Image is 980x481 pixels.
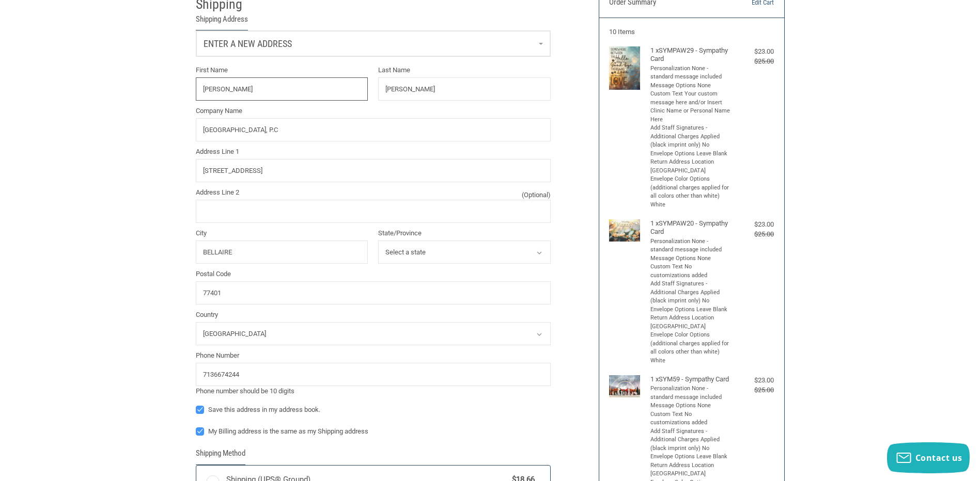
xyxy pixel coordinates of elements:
[196,228,368,238] label: City
[196,350,551,361] label: Phone Number
[196,406,551,414] label: Save this address in my address book.
[650,280,730,306] li: Add Staff Signatures - Additional Charges Applied (black imprint only) No
[733,56,774,67] div: $25.00
[196,106,551,116] label: Company Name
[733,385,774,395] div: $25.00
[650,150,730,158] li: Envelope Options Leave Blank
[650,410,730,427] li: Custom Text No customizations added
[650,306,730,314] li: Envelope Options Leave Blank
[196,13,248,30] legend: Shipping Address
[650,384,730,402] li: Personalization None - standard message included
[650,46,730,63] h4: 1 x SYMPAW29 - Sympathy Card
[522,190,551,200] small: (Optional)
[204,38,292,49] span: Enter a new address
[733,46,774,57] div: $23.00
[650,219,730,236] h4: 1 x SYMPAW20 - Sympathy Card
[650,427,730,453] li: Add Staff Signatures - Additional Charges Applied (black imprint only) No
[650,331,730,365] li: Envelope Color Options (additional charges applied for all colors other than white) White
[915,452,962,463] span: Contact us
[887,442,970,473] button: Contact us
[650,375,730,383] h4: 1 x SYM59 - Sympathy Card
[196,31,550,56] a: Enter or select a different address
[650,402,730,410] li: Message Options None
[650,263,730,280] li: Custom Text No customizations added
[650,175,730,209] li: Envelope Color Options (additional charges applied for all colors other than white) White
[650,461,730,478] li: Return Address Location [GEOGRAPHIC_DATA]
[650,82,730,90] li: Message Options None
[733,219,774,230] div: $23.00
[650,237,730,254] li: Personalization None - standard message included
[733,229,774,239] div: $25.00
[650,254,730,263] li: Message Options None
[196,447,245,464] legend: Shipping Method
[650,453,730,461] li: Envelope Options Leave Blank
[378,65,551,75] label: Last Name
[650,90,730,124] li: Custom Text Your custom message here and/or Insert Clinic Name or Personal Name Here
[733,375,774,386] div: $23.00
[609,28,774,36] h3: 10 Items
[650,158,730,175] li: Return Address Location [GEOGRAPHIC_DATA]
[650,65,730,82] li: Personalization None - standard message included
[378,228,551,238] label: State/Province
[196,147,551,157] label: Address Line 1
[196,187,551,198] label: Address Line 2
[650,314,730,331] li: Return Address Location [GEOGRAPHIC_DATA]
[196,65,368,75] label: First Name
[650,124,730,150] li: Add Staff Signatures - Additional Charges Applied (black imprint only) No
[196,269,551,279] label: Postal Code
[196,386,551,396] div: Phone number should be 10 digits
[196,310,551,320] label: Country
[196,427,551,436] label: My Billing address is the same as my Shipping address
